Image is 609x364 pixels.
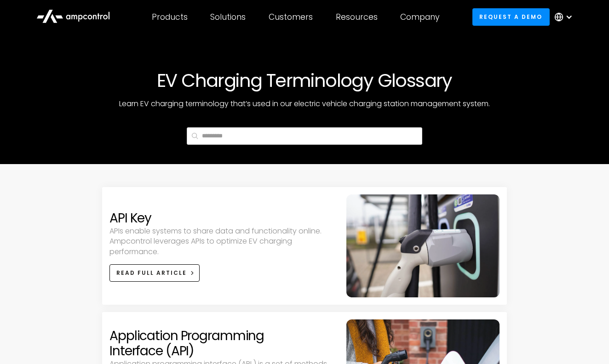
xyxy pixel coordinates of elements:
[116,269,187,277] div: Read full article
[109,264,200,281] a: Read full article
[109,210,151,226] h2: API Key
[109,226,339,257] div: APIs enable systems to share data and functionality online. Ampcontrol leverages APIs to optimize...
[157,69,452,91] h1: EV Charging Terminology Glossary
[109,328,339,359] h2: Application Programming Interface (API)
[210,12,246,22] div: Solutions
[152,12,188,22] div: Products
[269,12,313,22] div: Customers
[119,99,490,109] p: Learn EV charging terminology that’s used in our electric vehicle charging station management sys...
[472,8,550,25] a: Request a demo
[336,12,378,22] div: Resources
[400,12,440,22] div: Company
